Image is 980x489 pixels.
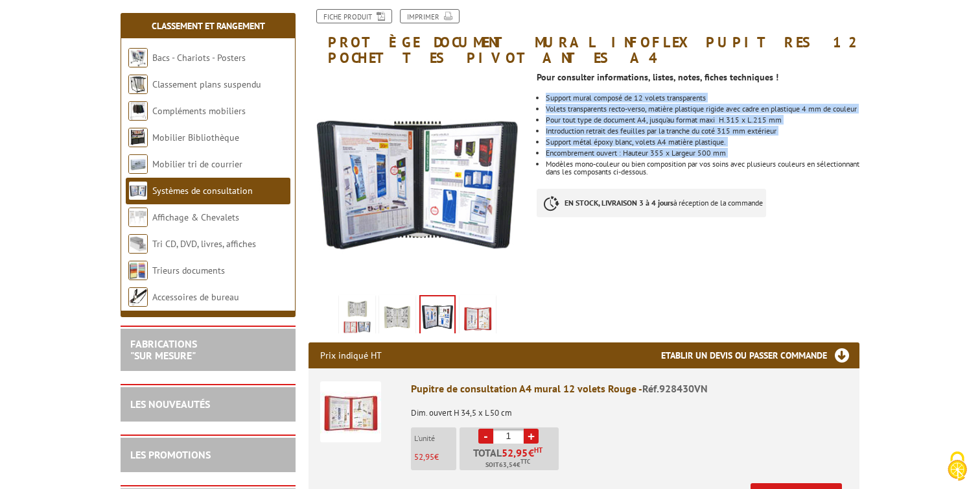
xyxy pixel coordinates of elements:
a: Affichage & Chevalets [152,211,239,223]
li: Support mural composé de 12 volets transparents [546,94,859,102]
img: pic_pupitre_de_consultation_a4_mural_12_volets_noir_928430nr.jpg [309,72,527,291]
img: Systèmes de consultation [128,181,148,200]
a: Fiche produit [316,9,392,23]
img: pupitre_de_consultation_a4_mural_12_volets_beige_928431_928431nr_928431vn.jpg [342,298,373,338]
a: LES NOUVEAUTÉS [130,398,210,411]
a: + [524,429,539,444]
img: Bacs - Chariots - Posters [128,48,148,67]
img: Classement plans suspendu [128,75,148,94]
a: Mobilier tri de courrier [152,158,242,170]
a: Classement et Rangement [152,20,265,32]
button: Cookies (fenêtre modale) [935,445,980,489]
li: Support métal époxy blanc, volets A4 matière plastique. [546,138,859,146]
h3: Etablir un devis ou passer commande [661,342,859,368]
a: Bacs - Chariots - Posters [152,52,246,64]
img: Mobilier Bibliothèque [128,128,148,147]
img: Tri CD, DVD, livres, affiches [128,234,148,254]
img: Affichage & Chevalets [128,208,148,227]
img: Pupitre de consultation A4 mural 12 volets Rouge [320,381,381,442]
li: Introduction retrait des feuilles par la tranche du coté 315 mm extérieur [546,127,859,135]
img: Accessoires de bureau [128,287,148,307]
a: FABRICATIONS"Sur Mesure" [130,337,197,362]
li: Volets transparents recto-verso, matière plastique rigide avec cadre en plastique 4 mm de couleur [546,105,859,113]
p: L'unité [414,434,456,443]
strong: Pour consulter informations, listes, notes, fiches techniques ! [537,71,778,83]
img: Compléments mobiliers [128,101,148,121]
a: Accessoires de bureau [152,291,239,303]
div: Pupitre de consultation A4 mural 12 volets Rouge - [411,381,848,396]
li: Encombrement ouvert : Hauteur 355 x Largeur 500 mm [546,149,859,157]
img: pic_pupitre_de_consultation_a4_mural_12_volets_rouge_928430vn.jpg [462,298,493,338]
strong: EN STOCK, LIVRAISON 3 à 4 jours [565,198,673,208]
a: Mobilier Bibliothèque [152,132,239,143]
img: Trieurs documents [128,261,148,280]
a: Systèmes de consultation [152,185,253,197]
img: Cookies (fenêtre modale) [941,450,974,483]
sup: HT [534,446,542,455]
a: LES PROMOTIONS [130,448,211,461]
li: Pour tout type de document A4, jusqu’au format maxi H.315 x L.215 mm [546,116,859,124]
p: Total [463,447,559,470]
a: Compléments mobiliers [152,105,246,117]
p: Dim. ouvert H 34,5 x L 50 cm [411,400,848,418]
span: Soit € [485,460,530,470]
span: 52,95 [414,451,434,462]
img: pic_pupitre_de_consultation_a4_mural_12_volets_noir_928430nr.jpg [421,296,454,337]
sup: TTC [520,458,530,465]
span: 52,95 [502,447,528,458]
p: à réception de la commande [537,189,766,217]
a: - [478,429,493,444]
a: Imprimer [400,9,460,23]
a: Trieurs documents [152,265,225,276]
li: Modèles mono-couleur ou bien composition par vos soins avec plusieurs couleurs en sélectionnant d... [546,160,859,176]
span: 63,54 [499,460,517,470]
img: Mobilier tri de courrier [128,154,148,174]
p: Prix indiqué HT [320,342,382,368]
p: € [414,453,456,462]
img: 2pic_pupitre_de_consultation_a4_mural_12_volets_beige_928430be.jpg [382,298,413,338]
span: € [528,447,534,458]
h1: Protège document mural Infoflex pupitres 12 pochettes pivotantes A4 [299,9,869,66]
a: Classement plans suspendu [152,78,261,90]
a: Tri CD, DVD, livres, affiches [152,238,256,250]
span: Réf.928430VN [642,382,708,395]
